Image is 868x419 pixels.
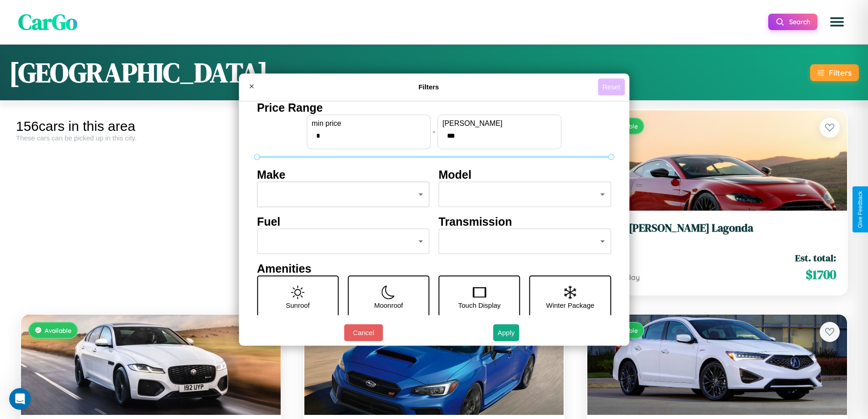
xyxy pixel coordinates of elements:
[257,215,430,228] h4: Fuel
[829,68,852,78] div: Filters
[789,18,810,26] span: Search
[16,134,286,142] div: These cars can be picked up in this city.
[810,64,859,81] button: Filters
[598,78,625,95] button: Reset
[439,168,611,181] h4: Model
[824,9,850,35] button: Open menu
[260,83,598,91] h4: Filters
[312,119,426,128] label: min price
[546,299,595,311] p: Winter Package
[795,251,836,264] span: Est. total:
[45,326,72,334] span: Available
[9,54,268,91] h1: [GEOGRAPHIC_DATA]
[598,222,836,244] a: Aston [PERSON_NAME] Lagonda2016
[257,262,611,275] h4: Amenities
[768,14,817,30] button: Search
[344,324,383,341] button: Cancel
[493,324,519,341] button: Apply
[442,119,556,128] label: [PERSON_NAME]
[9,388,31,410] iframe: Intercom live chat
[286,299,310,311] p: Sunroof
[598,222,836,235] h3: Aston [PERSON_NAME] Lagonda
[18,7,77,37] span: CarGo
[257,168,430,181] h4: Make
[458,299,500,311] p: Touch Display
[374,299,403,311] p: Moonroof
[857,191,863,228] div: Give Feedback
[621,273,640,282] span: / day
[16,119,286,134] div: 156 cars in this area
[257,101,611,114] h4: Price Range
[439,215,611,228] h4: Transmission
[433,125,435,138] p: -
[806,265,836,284] span: $ 1700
